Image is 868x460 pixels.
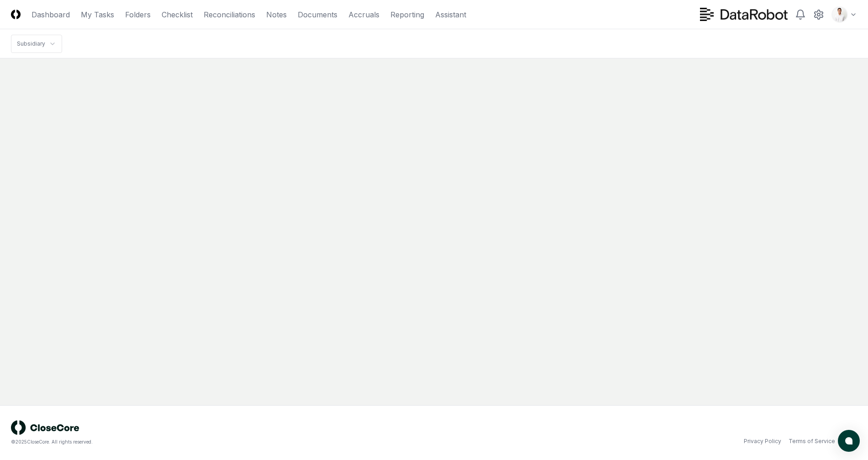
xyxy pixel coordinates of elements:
a: Notes [266,9,287,20]
a: Documents [298,9,337,20]
img: Logo [11,10,21,19]
a: My Tasks [81,9,114,20]
div: © 2025 CloseCore. All rights reserved. [11,439,434,445]
a: Accruals [348,9,379,20]
nav: breadcrumb [11,35,62,53]
a: Assistant [435,9,466,20]
a: Reconciliations [204,9,255,20]
a: Checklist [162,9,193,20]
img: DataRobot logo [700,8,788,21]
button: atlas-launcher [838,430,860,452]
img: logo [11,420,79,435]
a: Folders [125,9,151,20]
a: Reporting [390,9,424,20]
a: Dashboard [32,9,70,20]
a: Privacy Policy [744,437,781,445]
div: Subsidiary [17,40,45,48]
img: d09822cc-9b6d-4858-8d66-9570c114c672_b0bc35f1-fa8e-4ccc-bc23-b02c2d8c2b72.png [832,7,847,22]
a: Terms of Service [789,437,835,445]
